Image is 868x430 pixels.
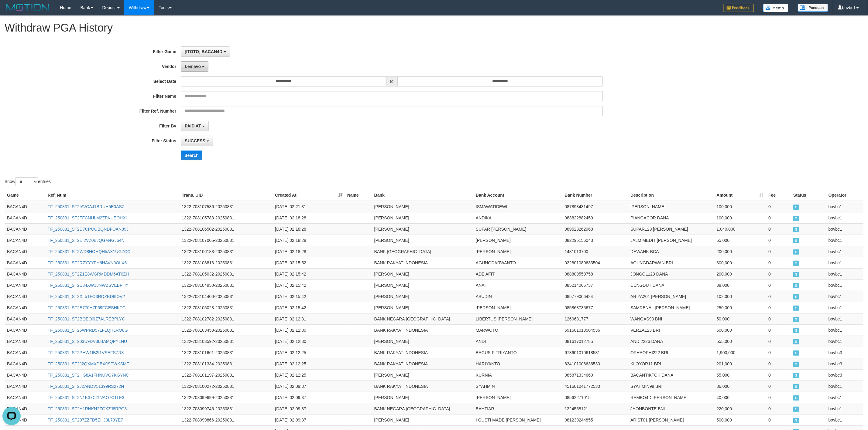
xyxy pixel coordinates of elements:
td: BANK RAKYAT INDONESIA [372,358,473,369]
span: SUCCESS [793,227,799,232]
td: SYAHMIN99 BRI [628,381,714,392]
td: [DATE] 02:15:42 [273,302,345,313]
td: 634101006636530 [562,358,628,369]
td: BACAN4D [5,257,45,268]
td: 088809550758 [562,268,628,279]
td: 102,000 [714,291,766,302]
td: bovbc1 [826,302,863,313]
td: bovbc1 [826,324,863,336]
td: AGUNGDARWAN BRI [628,257,714,268]
span: SUCCESS [793,272,799,277]
td: 201,000 [714,358,766,369]
td: BACAN4D [5,235,45,246]
td: 0 [766,403,791,414]
span: SUCCESS [793,294,799,300]
td: JHONBONTE BNI [628,403,714,414]
td: BANK NEGARA [GEOGRAPHIC_DATA] [372,313,473,324]
td: 1322-708104950-20250831 [179,279,273,291]
td: bovbc1 [826,313,863,324]
td: 1322-708106183-20250831 [179,246,273,257]
td: 083822882450 [562,212,628,223]
a: TF_250831_ST2E34XW13NWZSVEBPHY [48,283,129,288]
img: panduan.png [798,4,828,12]
td: 250,000 [714,302,766,313]
td: [PERSON_NAME] [372,223,473,235]
td: JONGOL123 DANA [628,268,714,279]
td: 55,000 [714,235,766,246]
td: [PERSON_NAME] [372,302,473,313]
td: [DATE] 02:15:52 [273,257,345,268]
th: Bank Account [473,190,562,201]
a: TF_250831_ST2PHW1IB2I1VSEFSZR3 [48,350,124,355]
th: Ref. Num [45,190,179,201]
td: [DATE] 02:15:42 [273,279,345,291]
td: BANK [GEOGRAPHIC_DATA] [372,246,473,257]
img: MOTION_logo.png [5,3,51,12]
td: ARIST01 [PERSON_NAME] [628,414,714,425]
td: 032801080633504 [562,257,628,268]
td: OPHAOPHI222 BRI [628,347,714,358]
td: 082295156043 [562,235,628,246]
td: [DATE] 02:12:30 [273,324,345,336]
span: Lemavo [185,64,201,69]
span: SUCCESS [793,350,799,356]
td: [PERSON_NAME] [372,212,473,223]
a: TF_250831_ST2Z1E8WGRMDDM6AT0ZH [48,272,129,276]
span: SUCCESS [793,317,799,322]
td: 591501013504536 [562,324,628,336]
td: ARIYA201 [PERSON_NAME] [628,291,714,302]
th: Bank [372,190,473,201]
td: [DATE] 02:18:28 [273,223,345,235]
button: Search [181,151,202,160]
span: SUCCESS [793,306,799,311]
span: SUCCESS [793,328,799,333]
td: BANK NEGARA [GEOGRAPHIC_DATA] [372,403,473,414]
td: bovbc1 [826,246,863,257]
td: 0 [766,291,791,302]
a: TF_250831_ST2EI2VZ0BJQGM4GJ64N [48,238,125,243]
button: SUCCESS [181,136,213,146]
a: TF_250831_ST2BQEO0IZ7ALREBPLYC [48,317,125,321]
button: Lemavo [181,61,208,72]
td: 1322-708105783-20250831 [179,212,273,223]
td: SAMRENAL [PERSON_NAME] [628,302,714,313]
td: BACAN4D [5,291,45,302]
td: VERZA123 BRI [628,324,714,336]
td: 0 [766,336,791,347]
td: bovbc1 [826,414,863,425]
td: WANGAS93 BNI [628,313,714,324]
th: Operator [826,190,863,201]
td: [PERSON_NAME] [372,201,473,212]
td: 1,040,000 [714,223,766,235]
td: 1322-708101334-20250831 [179,358,273,369]
td: [DATE] 02:09:37 [273,403,345,414]
td: 0 [766,347,791,358]
td: [DATE] 02:18:28 [273,246,345,257]
td: 1322-708099746-20250831 [179,403,273,414]
td: 100,000 [714,201,766,212]
span: SUCCESS [793,373,799,378]
label: Show entries [5,177,51,186]
td: bovbc1 [826,212,863,223]
td: 0 [766,313,791,324]
span: SUCCESS [185,138,205,143]
td: 0 [766,268,791,279]
span: SUCCESS [793,418,799,423]
td: 673601010618531 [562,347,628,358]
td: 081617012785 [562,336,628,347]
span: SUCCESS [793,384,799,389]
td: KURNIA [473,369,562,381]
td: 1322-708102782-20250831 [179,313,273,324]
td: [DATE] 02:12:31 [273,313,345,324]
td: [PERSON_NAME] [372,291,473,302]
td: CENGDUT DANA [628,279,714,291]
td: 085214065737 [562,279,628,291]
td: [PERSON_NAME] [473,235,562,246]
a: TF_250831_ST207ZZFD5EHJ9L73YE7 [48,418,123,422]
td: 1324558121 [562,403,628,414]
td: 081239244855 [562,414,628,425]
td: ANDI2226 DANA [628,336,714,347]
a: TF_250831_ST2H1RNKN2ZGXZJ8RPG3 [48,406,127,411]
td: 0 [766,381,791,392]
a: TF_250831_ST2E770H7F69FGESHKTG [48,305,126,310]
